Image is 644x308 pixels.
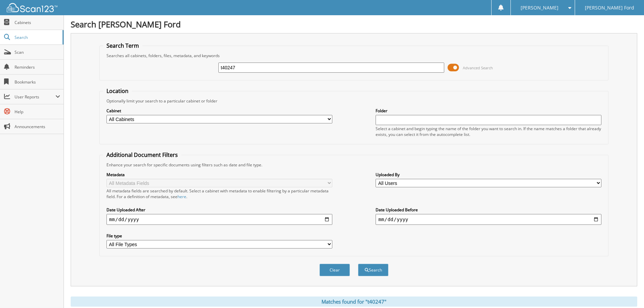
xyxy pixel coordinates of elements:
[103,53,605,58] div: Searches all cabinets, folders, files, metadata, and keywords
[106,233,332,239] label: File type
[376,207,601,213] label: Date Uploaded Before
[106,207,332,213] label: Date Uploaded After
[15,79,60,85] span: Bookmarks
[106,214,332,225] input: start
[106,188,332,199] div: All metadata fields are searched by default. Select a cabinet with metadata to enable filtering b...
[376,126,601,137] div: Select a cabinet and begin typing the name of the folder you want to search in. If the name match...
[103,151,181,159] legend: Additional Document Filters
[15,20,60,25] span: Cabinets
[15,49,60,55] span: Scan
[358,264,388,276] button: Search
[103,98,605,104] div: Optionally limit your search to a particular cabinet or folder
[15,34,59,40] span: Search
[463,65,493,70] span: Advanced Search
[585,6,634,10] span: [PERSON_NAME] Ford
[376,108,601,114] label: Folder
[106,172,332,177] label: Metadata
[71,19,637,30] h1: Search [PERSON_NAME] Ford
[7,3,57,12] img: scan123-logo-white.svg
[106,108,332,114] label: Cabinet
[15,94,55,100] span: User Reports
[15,64,60,70] span: Reminders
[319,264,350,276] button: Clear
[376,172,601,177] label: Uploaded By
[103,42,142,49] legend: Search Term
[103,87,132,95] legend: Location
[521,6,558,10] span: [PERSON_NAME]
[103,162,605,168] div: Enhance your search for specific documents using filters such as date and file type.
[15,109,60,115] span: Help
[71,297,637,307] div: Matches found for "t40247"
[376,214,601,225] input: end
[15,124,60,129] span: Announcements
[177,194,186,199] a: here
